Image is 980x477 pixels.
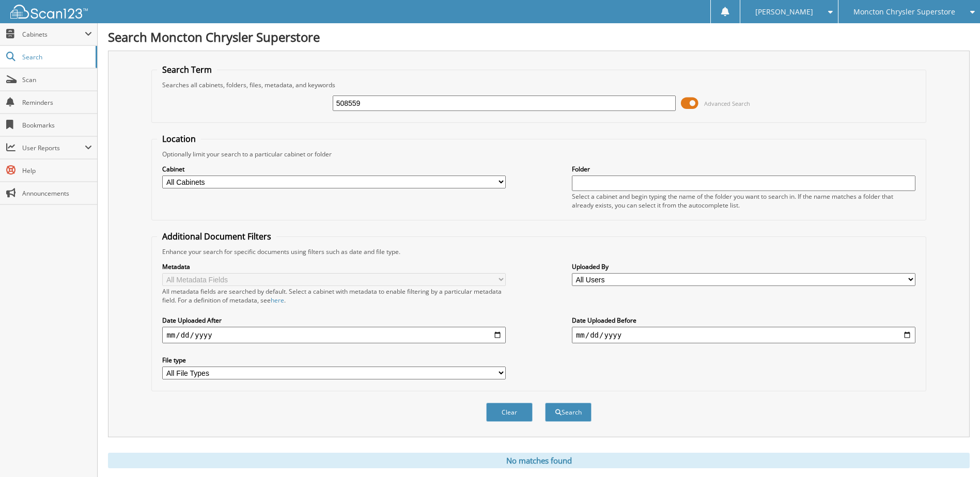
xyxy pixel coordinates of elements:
[853,9,955,15] span: Moncton Chrysler Superstore
[704,100,750,107] span: Advanced Search
[22,98,92,107] span: Reminders
[108,453,970,468] div: No matches found
[572,316,915,325] label: Date Uploaded Before
[755,9,813,15] span: [PERSON_NAME]
[271,296,284,305] a: here
[22,30,85,39] span: Cabinets
[572,165,915,173] label: Folder
[162,287,506,305] div: All metadata fields are searched by default. Select a cabinet with metadata to enable filtering b...
[157,247,920,256] div: Enhance your search for specific documents using filters such as date and file type.
[162,356,506,364] label: File type
[572,327,915,343] input: end
[572,192,915,210] div: Select a cabinet and begin typing the name of the folder you want to search in. If the name match...
[162,316,506,325] label: Date Uploaded After
[22,53,90,61] span: Search
[22,166,92,175] span: Help
[162,165,506,173] label: Cabinet
[157,133,201,145] legend: Location
[108,28,970,45] h1: Search Moncton Chrysler Superstore
[157,231,276,242] legend: Additional Document Filters
[22,144,85,152] span: User Reports
[157,150,920,158] div: Optionally limit your search to a particular cabinet or folder
[22,189,92,198] span: Announcements
[22,121,92,130] span: Bookmarks
[10,5,88,19] img: scan123-logo-white.svg
[162,327,506,343] input: start
[545,403,592,422] button: Search
[162,262,506,271] label: Metadata
[157,64,217,75] legend: Search Term
[157,81,920,89] div: Searches all cabinets, folders, files, metadata, and keywords
[572,262,915,271] label: Uploaded By
[22,75,92,84] span: Scan
[486,403,533,422] button: Clear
